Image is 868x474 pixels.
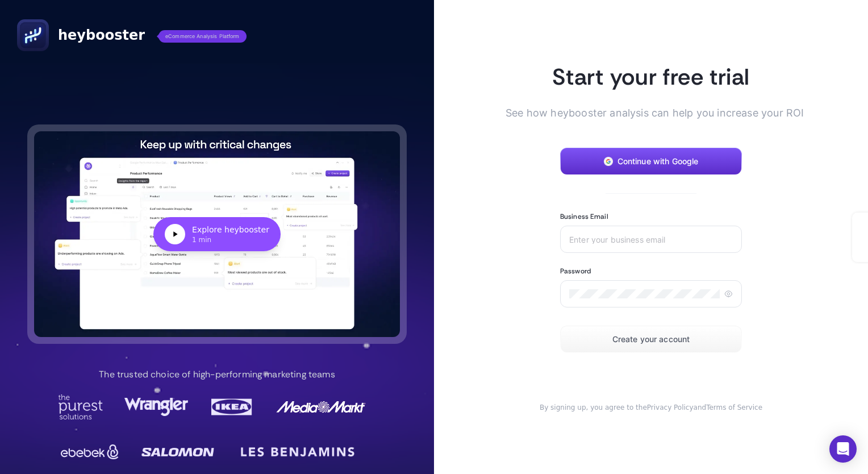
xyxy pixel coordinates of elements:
label: Password [560,267,591,276]
img: MediaMarkt [276,394,366,419]
span: Continue with Google [617,157,699,166]
button: Explore heybooster1 min [34,131,400,337]
span: By signing up, you agree to the [540,404,647,411]
div: 1 min [192,235,269,244]
label: Business Email [560,212,608,221]
div: and [524,403,778,412]
span: See how heybooster analysis can help you increase your ROI [506,105,778,120]
img: Ebebek [58,440,122,463]
img: Ikea [209,394,254,419]
span: eCommerce Analysis Platform [158,30,247,43]
h1: Start your free trial [524,62,778,92]
span: Create your account [612,335,690,344]
a: heyboostereCommerce Analysis Platform [17,19,247,51]
img: Purest [58,394,103,419]
p: The trusted choice of high-performing marketing teams [99,368,335,381]
span: heybooster [58,26,145,44]
img: LesBenjamin [234,438,361,465]
input: Enter your business email [569,235,733,244]
button: Create your account [560,326,742,353]
img: Wrangler [124,394,188,419]
div: Explore heybooster [192,224,269,235]
a: Privacy Policy [647,404,694,411]
a: Terms of Service [706,404,762,411]
img: Salomon [141,440,214,463]
div: Open Intercom Messenger [829,435,857,463]
button: Continue with Google [560,148,742,175]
